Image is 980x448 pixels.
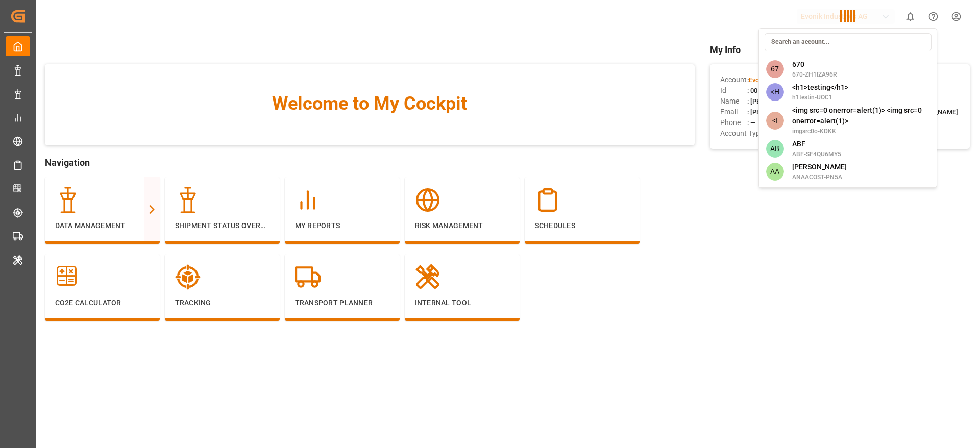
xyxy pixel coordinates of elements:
[720,107,747,117] span: Email
[45,156,695,169] span: Navigation
[922,5,945,28] button: Help Center
[55,220,150,231] p: Data Management
[749,76,810,84] span: Evonik Industries AG
[415,220,509,231] p: Risk Management
[295,220,389,231] p: My Reports
[720,74,747,85] span: Account
[747,87,815,94] span: : 0011t000013eqN2AAI
[720,128,764,139] span: Account Type
[747,108,958,116] span: : [PERSON_NAME][DOMAIN_NAME][EMAIL_ADDRESS][DOMAIN_NAME]
[720,96,747,107] span: Name
[175,220,269,231] p: Shipment Status Overview
[55,297,150,308] p: CO2e Calculator
[175,297,269,308] p: Tracking
[535,220,629,231] p: Schedules
[710,43,970,57] span: My Info
[747,119,755,127] span: : —
[765,33,932,51] input: Search an account...
[720,85,747,96] span: Id
[295,297,389,308] p: Transport Planner
[747,76,810,84] span: :
[65,90,674,117] span: Welcome to My Cockpit
[720,117,747,128] span: Phone
[747,97,801,105] span: : [PERSON_NAME]
[899,5,922,28] button: show 0 new notifications
[415,297,509,308] p: Internal Tool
